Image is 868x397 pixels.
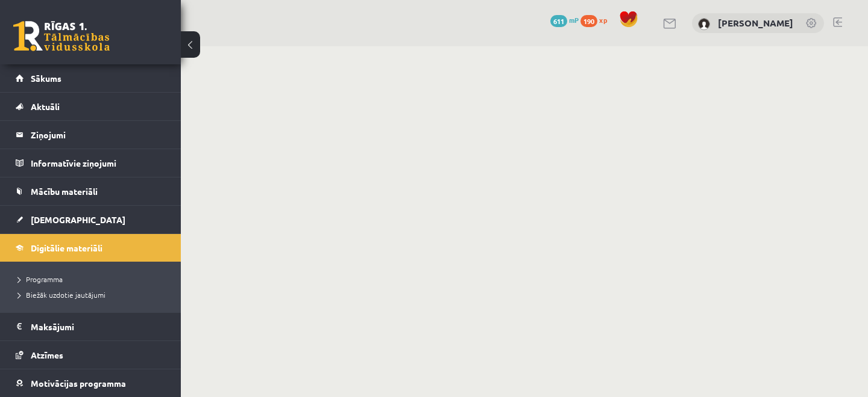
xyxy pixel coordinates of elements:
a: Informatīvie ziņojumi [16,149,166,177]
span: mP [569,15,579,25]
span: Biežāk uzdotie jautājumi [18,290,105,300]
span: Aktuāli [31,101,60,112]
legend: Informatīvie ziņojumi [31,149,166,177]
span: 190 [580,15,597,27]
span: [DEMOGRAPHIC_DATA] [31,214,125,225]
a: Maksājumi [16,313,166,340]
img: Anna Leibus [698,18,710,30]
a: Aktuāli [16,93,166,120]
span: Programma [18,274,63,284]
span: Motivācijas programma [31,378,126,389]
span: xp [599,15,607,25]
span: Mācību materiāli [31,186,98,197]
a: 190 xp [580,15,613,25]
a: Rīgas 1. Tālmācības vidusskola [13,21,110,51]
span: 611 [550,15,567,27]
a: Motivācijas programma [16,369,166,397]
a: Mācību materiāli [16,177,166,205]
a: [DEMOGRAPHIC_DATA] [16,206,166,233]
a: [PERSON_NAME] [718,17,793,29]
legend: Maksājumi [31,313,166,340]
a: Programma [18,274,169,285]
span: Atzīmes [31,349,63,360]
legend: Ziņojumi [31,121,166,149]
span: Sākums [31,73,61,84]
a: Sākums [16,64,166,92]
span: Digitālie materiāli [31,242,102,253]
a: 611 mP [550,15,579,25]
a: Ziņojumi [16,121,166,149]
a: Atzīmes [16,341,166,369]
a: Biežāk uzdotie jautājumi [18,289,169,300]
a: Digitālie materiāli [16,234,166,262]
